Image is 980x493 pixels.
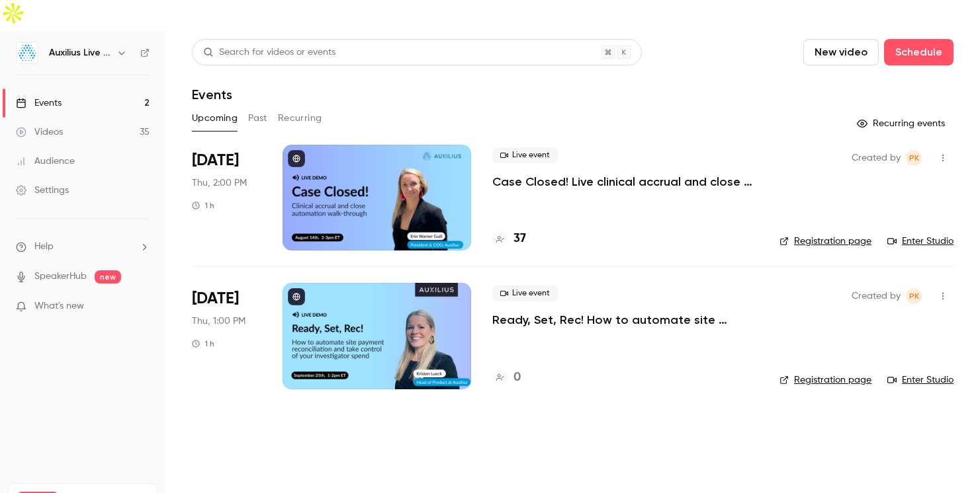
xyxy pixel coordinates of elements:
[492,369,521,387] a: 0
[492,147,558,163] span: Live event
[34,270,87,284] a: SpeakerHub
[203,46,335,59] div: Search for videos or events
[513,230,526,248] h4: 37
[34,299,84,313] span: What's new
[192,200,214,211] div: 1 h
[492,230,526,248] a: 37
[513,369,521,387] h4: 0
[192,108,238,129] button: Upcoming
[95,270,121,284] span: new
[49,46,111,59] h6: Auxilius Live Sessions
[492,312,758,328] a: Ready, Set, Rec! How to automate site payment reconciliation and take control of your investigato...
[492,174,758,190] a: Case Closed! Live clinical accrual and close walkthrough
[884,39,954,65] button: Schedule
[192,87,232,102] h1: Events
[906,288,922,304] span: Peter Kinchley
[851,113,954,134] button: Recurring events
[780,235,871,248] a: Registration page
[16,96,62,110] div: Events
[16,240,150,254] li: help-dropdown-opener
[803,39,879,65] button: New video
[192,176,247,190] span: Thu, 2:00 PM
[192,150,239,171] span: [DATE]
[278,108,322,129] button: Recurring
[780,373,871,387] a: Registration page
[887,373,954,387] a: Enter Studio
[16,126,63,139] div: Videos
[192,315,245,328] span: Thu, 1:00 PM
[192,338,214,349] div: 1 h
[192,283,261,389] div: Sep 25 Thu, 1:00 PM (America/New York)
[852,288,901,304] span: Created by
[16,184,69,197] div: Settings
[909,150,919,166] span: PK
[248,108,267,129] button: Past
[906,150,922,166] span: Peter Kinchley
[192,288,239,309] span: [DATE]
[887,235,954,248] a: Enter Studio
[852,150,901,166] span: Created by
[909,288,919,304] span: PK
[192,145,261,250] div: Aug 14 Thu, 2:00 PM (America/New York)
[34,240,54,254] span: Help
[16,155,75,168] div: Audience
[17,42,38,63] img: Auxilius Live Sessions
[492,285,558,301] span: Live event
